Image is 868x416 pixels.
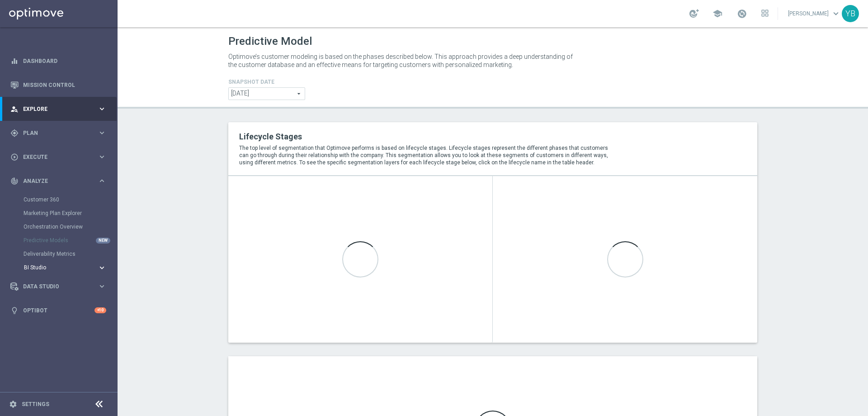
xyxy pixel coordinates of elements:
[228,35,312,48] h1: Predictive Model
[24,234,117,247] div: Predictive Models
[228,53,576,69] p: Optimove’s customer modeling is based on the phases described below. This approach provides a dee...
[24,265,89,270] span: BI Studio
[10,49,106,73] div: Dashboard
[24,264,107,271] button: BI Studio keyboard_arrow_right
[24,250,94,258] a: Deliverability Metrics
[10,177,107,185] button: track_changes Analyze keyboard_arrow_right
[23,130,98,136] span: Plan
[23,284,98,289] span: Data Studio
[24,265,98,270] div: BI Studio
[10,307,107,314] button: lightbulb Optibot +10
[10,129,98,137] div: Plan
[10,283,107,290] button: Data Studio keyboard_arrow_right
[10,57,107,65] button: equalizer Dashboard
[23,298,94,322] a: Optibot
[842,5,859,22] div: YB
[831,9,841,19] span: keyboard_arrow_down
[239,131,616,142] h2: Lifecycle Stages
[22,402,49,407] a: Settings
[23,178,98,184] span: Analyze
[24,261,117,274] div: BI Studio
[10,105,98,113] div: Explore
[228,79,305,85] h4: Snapshot Date
[10,177,19,185] i: track_changes
[10,73,106,97] div: Mission Control
[98,263,106,272] i: keyboard_arrow_right
[98,282,106,291] i: keyboard_arrow_right
[712,9,722,19] span: school
[10,129,19,137] i: gps_fixed
[96,238,110,244] div: NEW
[787,7,842,20] a: [PERSON_NAME]keyboard_arrow_down
[24,220,117,234] div: Orchestration Overview
[10,57,19,65] i: equalizer
[24,196,94,203] a: Customer 360
[24,210,94,217] a: Marketing Plan Explorer
[10,177,98,185] div: Analyze
[24,223,94,230] a: Orchestration Overview
[98,105,106,113] i: keyboard_arrow_right
[24,206,117,220] div: Marketing Plan Explorer
[10,129,107,137] button: gps_fixed Plan keyboard_arrow_right
[10,153,98,161] div: Execute
[10,306,19,315] i: lightbulb
[24,193,117,206] div: Customer 360
[10,282,98,291] div: Data Studio
[10,153,19,161] i: play_circle_outline
[23,154,98,160] span: Execute
[9,400,17,408] i: settings
[23,106,98,112] span: Explore
[23,49,106,73] a: Dashboard
[23,73,106,97] a: Mission Control
[98,153,106,161] i: keyboard_arrow_right
[10,81,107,89] button: Mission Control
[98,177,106,185] i: keyboard_arrow_right
[239,144,616,166] p: The top level of segmentation that Optimove performs is based on lifecycle stages. Lifecycle stag...
[98,129,106,137] i: keyboard_arrow_right
[94,307,106,313] div: +10
[10,298,106,322] div: Optibot
[24,247,117,261] div: Deliverability Metrics
[10,153,107,161] button: play_circle_outline Execute keyboard_arrow_right
[10,105,107,113] button: person_search Explore keyboard_arrow_right
[10,105,19,113] i: person_search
